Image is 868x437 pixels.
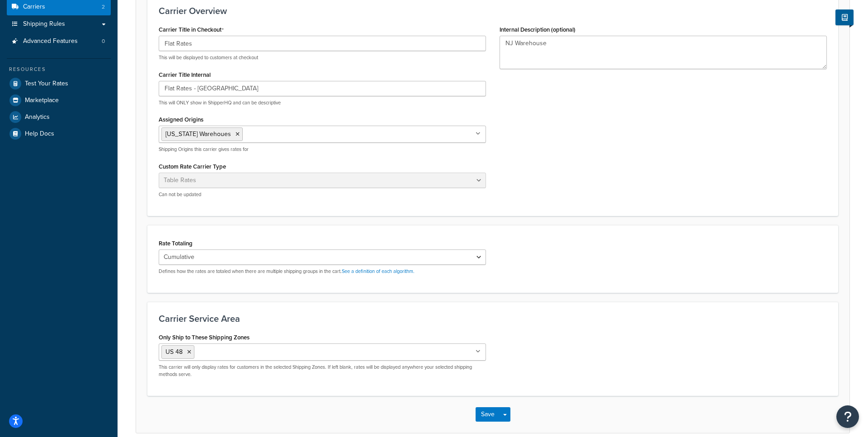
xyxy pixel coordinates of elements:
[7,75,111,92] a: Test Your Rates
[7,16,111,33] a: Shipping Rules
[159,116,203,123] label: Assigned Origins
[159,71,211,78] label: Carrier Title Internal
[102,38,105,45] span: 0
[500,36,827,69] textarea: NJ Warehouse
[159,334,250,341] label: Only Ship to These Shipping Zones
[836,405,859,428] button: Open Resource Center
[159,191,486,198] p: Can not be updated
[7,92,111,108] a: Marketplace
[342,268,415,275] a: See a definition of each algorithm.
[23,38,78,45] span: Advanced Features
[159,146,486,153] p: Shipping Origins this carrier gives rates for
[159,268,486,275] p: Defines how the rates are totaled when there are multiple shipping groups in the cart.
[25,130,54,138] span: Help Docs
[159,54,486,61] p: This will be displayed to customers at checkout
[500,26,576,33] label: Internal Description (optional)
[23,3,45,11] span: Carriers
[102,3,105,11] span: 2
[165,347,183,357] span: US 48
[159,364,486,378] p: This carrier will only display rates for customers in the selected Shipping Zones. If left blank,...
[25,97,59,104] span: Marketplace
[25,113,50,121] span: Analytics
[159,163,226,170] label: Custom Rate Carrier Type
[23,20,65,28] span: Shipping Rules
[7,33,111,50] li: Advanced Features
[159,240,193,247] label: Rate Totaling
[165,129,231,139] span: [US_STATE] Warehoues
[25,80,68,88] span: Test Your Rates
[159,6,827,16] h3: Carrier Overview
[159,26,224,33] label: Carrier Title in Checkout
[7,33,111,50] a: Advanced Features0
[835,9,854,25] button: Show Help Docs
[476,407,500,422] button: Save
[7,109,111,125] a: Analytics
[159,314,827,324] h3: Carrier Service Area
[159,99,486,106] p: This will ONLY show in ShipperHQ and can be descriptive
[7,66,111,73] div: Resources
[7,126,111,142] a: Help Docs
